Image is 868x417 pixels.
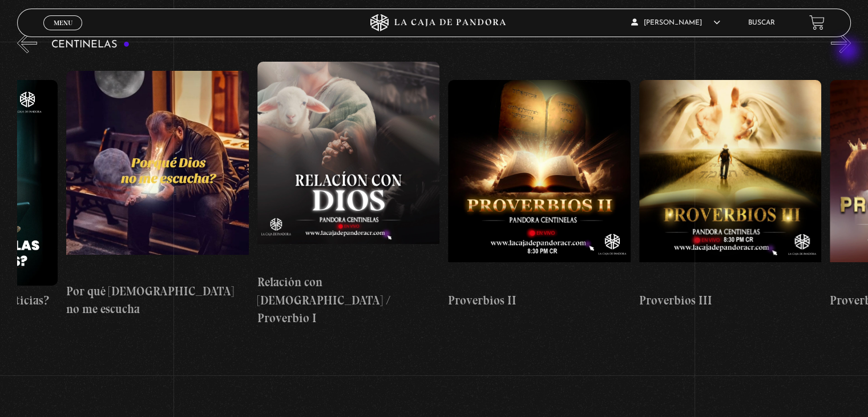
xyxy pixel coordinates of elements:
a: Por qué [DEMOGRAPHIC_DATA] no me escucha [66,62,248,327]
a: View your shopping cart [809,15,825,30]
span: [PERSON_NAME] [631,19,720,26]
h4: Proverbios II [448,291,630,310]
a: Proverbios III [639,62,821,327]
button: Next [831,33,851,53]
a: Proverbios II [448,62,630,327]
a: Buscar [748,19,775,26]
button: Previous [17,33,37,53]
h4: Relación con [DEMOGRAPHIC_DATA] / Proverbio I [257,273,439,327]
a: Relación con [DEMOGRAPHIC_DATA] / Proverbio I [257,62,439,327]
h4: Por qué [DEMOGRAPHIC_DATA] no me escucha [66,282,248,318]
h4: Proverbios III [639,291,821,310]
h3: Centinelas [51,39,130,50]
span: Menu [54,19,72,26]
span: Cerrar [50,29,76,37]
